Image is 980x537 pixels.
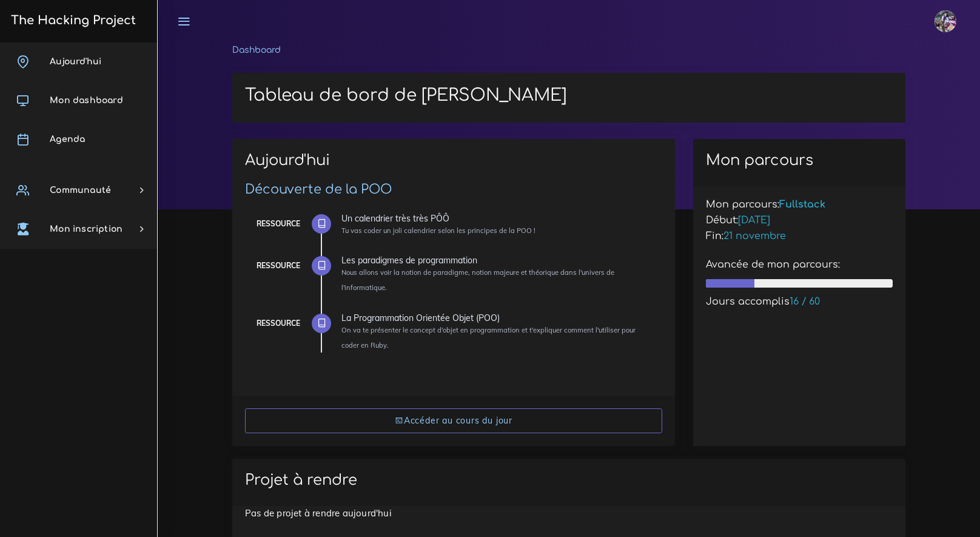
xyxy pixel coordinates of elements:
div: Les paradigmes de programmation [341,256,653,265]
small: Nous allons voir la notion de paradigme, notion majeure et théorique dans l'univers de l'informat... [341,268,614,292]
h1: Tableau de bord de [PERSON_NAME] [245,86,893,106]
div: Ressource [257,317,300,330]
span: Mon dashboard [50,96,123,105]
span: Fullstack [779,199,825,210]
h5: Mon parcours: [706,199,893,211]
h3: The Hacking Project [7,14,136,27]
img: eg54bupqcshyolnhdacp.jpg [935,10,956,32]
div: Ressource [257,259,300,272]
h2: Mon parcours [706,152,893,169]
span: [DATE] [738,215,770,226]
h5: Début: [706,215,893,226]
div: Un calendrier très très PÔÔ [341,214,653,223]
h5: Avancée de mon parcours: [706,259,893,271]
small: On va te présenter le concept d'objet en programmation et t'expliquer comment l'utiliser pour cod... [341,326,636,350]
small: Tu vas coder un joli calendrier selon les principes de la POO ! [341,226,535,235]
h5: Jours accomplis [706,296,893,308]
a: Accéder au cours du jour [245,408,662,433]
a: Dashboard [232,46,281,55]
h2: Aujourd'hui [245,152,662,178]
h2: Projet à rendre [245,471,893,489]
span: Aujourd'hui [50,57,101,66]
span: 21 novembre [723,231,786,241]
a: Découverte de la POO [245,182,392,197]
span: Mon inscription [50,225,122,234]
h5: Fin: [706,231,893,242]
div: Ressource [257,217,300,231]
p: Pas de projet à rendre aujourd'hui [245,506,893,521]
span: Agenda [50,135,85,144]
span: Communauté [50,186,111,195]
span: 16 / 60 [790,296,820,307]
div: La Programmation Orientée Objet (POO) [341,314,653,322]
